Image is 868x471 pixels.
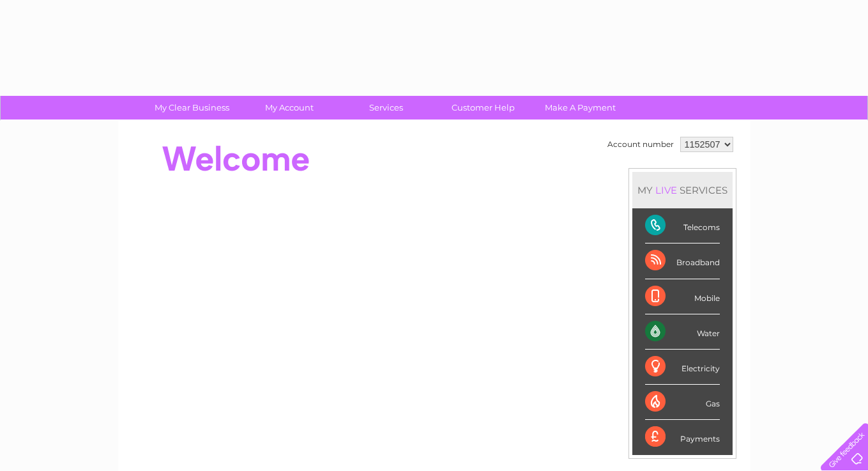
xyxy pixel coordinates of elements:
div: MY SERVICES [632,172,733,208]
div: LIVE [653,184,680,196]
div: Mobile [645,279,720,314]
div: Electricity [645,350,720,385]
div: Gas [645,385,720,420]
div: Telecoms [645,208,720,243]
div: Broadband [645,243,720,279]
a: Make A Payment [528,96,633,120]
a: Services [333,96,439,120]
div: Payments [645,420,720,454]
a: My Clear Business [139,96,245,120]
a: Customer Help [430,96,536,120]
td: Account number [604,134,677,155]
div: Water [645,314,720,350]
a: My Account [236,96,342,120]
